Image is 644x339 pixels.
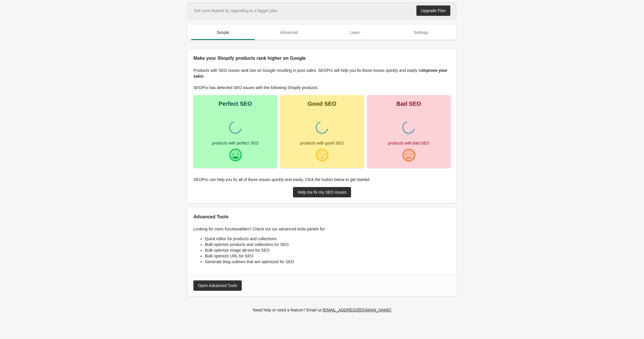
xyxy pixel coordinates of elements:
[256,25,322,40] button: Advanced
[322,25,388,40] button: Learn
[421,8,446,13] div: Upgrade Plan
[191,27,255,38] span: Simple
[416,5,450,16] a: Upgrade Plan
[205,259,451,265] li: Generate blog outlines that are optimized for SEO
[193,280,242,291] button: Open Advanced Tools
[300,141,344,145] div: products with good SEO
[321,305,393,315] a: [EMAIL_ADDRESS][DOMAIN_NAME]
[193,177,451,182] p: SEOPro can help you fix all of these issues quickly and easily. Click the button below to get sta...
[205,253,451,259] li: Bulk optimize URL for SEO
[193,55,451,62] h2: Make your Shopify products rank higher on Google
[397,101,421,107] div: Bad SEO
[388,25,454,40] button: Settings
[205,242,451,247] li: Bulk optimize products and collections for SEO
[188,220,456,274] div: Looking for more functionalities? Check out our advanced tools panels for:
[193,213,451,220] h2: Advanced Tools
[198,283,237,288] div: Open Advanced Tools
[193,68,451,79] p: Products with SEO issues rank low on Google resulting in poor sales. SEOPro will help you fix the...
[194,8,277,14] div: Get more feature by upgrading to a bigger plan
[205,236,451,242] li: Quick editor for products and collections
[298,190,346,194] div: Help me fix my SEO issues
[323,27,387,38] span: Learn
[308,101,336,107] div: Good SEO
[323,308,391,312] div: [EMAIL_ADDRESS][DOMAIN_NAME]
[293,187,351,197] a: Help me fix my SEO issues
[257,27,321,38] span: Advanced
[389,27,453,38] span: Settings
[190,25,256,40] button: Simple
[212,141,259,145] div: products with perfect SEO
[388,141,429,145] div: products with bad SEO
[193,85,451,90] p: SEOPro has detected SEO issues with the following Shopify products:
[205,247,451,253] li: Bulk optimize image alt-text for SEO
[253,307,391,313] div: Need help or need a feature? Email us:
[219,101,252,107] div: Perfect SEO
